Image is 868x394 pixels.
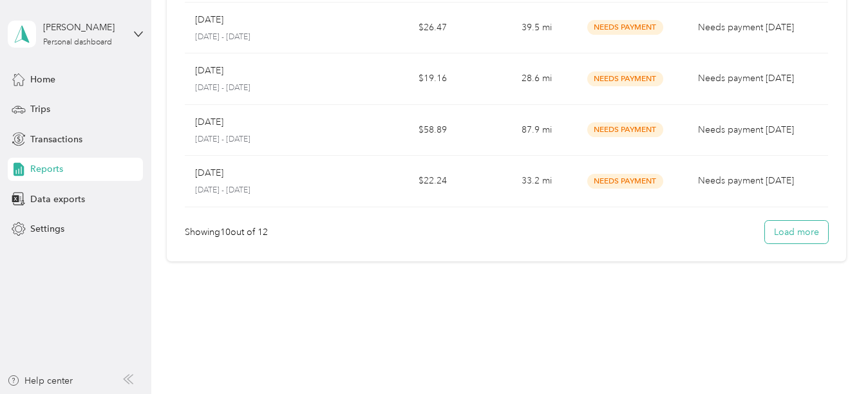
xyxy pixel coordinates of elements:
[587,20,663,35] span: Needs Payment
[457,105,562,156] td: 87.9 mi
[698,123,817,137] p: Needs payment [DATE]
[195,185,342,196] p: [DATE] - [DATE]
[195,166,223,180] p: [DATE]
[765,221,828,243] button: Load more
[195,32,342,43] p: [DATE] - [DATE]
[457,53,562,105] td: 28.6 mi
[457,3,562,54] td: 39.5 mi
[698,174,817,188] p: Needs payment [DATE]
[353,156,458,207] td: $22.24
[185,225,268,239] div: Showing 10 out of 12
[698,71,817,86] p: Needs payment [DATE]
[195,115,223,129] p: [DATE]
[353,53,458,105] td: $19.16
[353,3,458,54] td: $26.47
[587,174,663,189] span: Needs Payment
[353,105,458,156] td: $58.89
[796,322,868,394] iframe: Everlance-gr Chat Button Frame
[195,82,342,94] p: [DATE] - [DATE]
[30,133,82,146] span: Transactions
[30,102,50,116] span: Trips
[30,222,64,236] span: Settings
[7,374,73,388] button: Help center
[195,134,342,145] p: [DATE] - [DATE]
[195,64,223,78] p: [DATE]
[587,122,663,137] span: Needs Payment
[698,21,817,35] p: Needs payment [DATE]
[43,21,124,34] div: [PERSON_NAME]
[43,39,112,46] div: Personal dashboard
[587,71,663,86] span: Needs Payment
[457,156,562,207] td: 33.2 mi
[30,162,63,176] span: Reports
[30,73,55,86] span: Home
[30,192,85,206] span: Data exports
[195,13,223,27] p: [DATE]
